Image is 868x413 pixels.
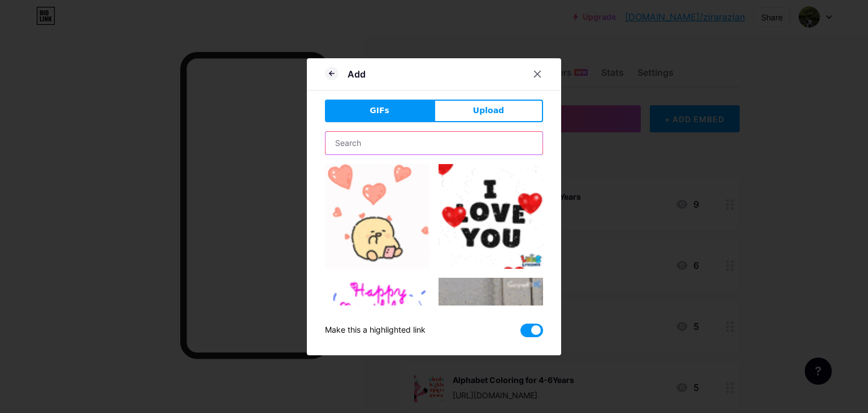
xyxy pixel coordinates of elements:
[348,67,366,81] div: Add
[325,132,542,154] input: Search
[473,105,504,117] span: Upload
[439,164,543,269] img: Gihpy
[370,105,389,117] span: GIFs
[434,100,543,122] button: Upload
[325,324,426,337] div: Make this a highlighted link
[325,100,434,122] button: GIFs
[325,164,429,269] img: Gihpy
[325,278,429,382] img: Gihpy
